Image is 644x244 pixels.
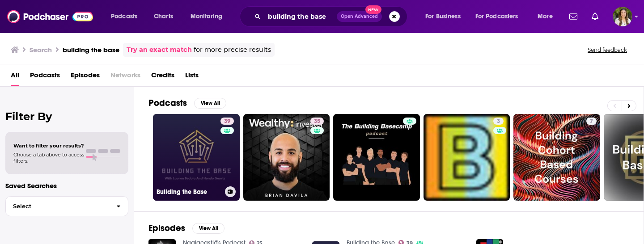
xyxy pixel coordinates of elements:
[314,117,320,126] span: 35
[148,223,225,234] a: EpisodesView All
[337,11,382,22] button: Open AdvancedNew
[424,114,510,201] a: 3
[493,118,504,125] a: 3
[127,45,192,55] a: Try an exact match
[586,118,597,125] a: 7
[613,7,632,26] img: User Profile
[63,46,119,54] h3: building the base
[425,10,461,23] span: For Business
[148,97,187,109] h2: Podcasts
[310,118,324,125] a: 35
[5,196,128,216] button: Select
[110,68,140,86] span: Networks
[71,68,100,86] a: Episodes
[538,10,553,23] span: More
[30,68,60,86] a: Podcasts
[243,114,330,201] a: 35
[419,9,472,24] button: open menu
[184,9,234,24] button: open menu
[148,223,185,234] h2: Episodes
[194,45,271,55] span: for more precise results
[5,110,128,123] h2: Filter By
[148,97,226,109] a: PodcastsView All
[341,14,378,19] span: Open Advanced
[497,117,500,126] span: 3
[613,7,632,26] span: Logged in as lizchapa
[13,151,84,164] span: Choose a tab above to access filters.
[590,117,593,126] span: 7
[192,223,225,234] button: View All
[30,46,52,54] h3: Search
[13,143,84,149] span: Want to filter your results?
[111,10,137,23] span: Podcasts
[157,188,221,196] h3: Building the Base
[6,203,109,209] span: Select
[470,9,531,24] button: open menu
[191,10,222,23] span: Monitoring
[365,5,381,14] span: New
[194,98,226,109] button: View All
[613,7,632,26] button: Show profile menu
[153,114,240,201] a: 39Building the Base
[105,9,149,24] button: open menu
[151,68,174,86] a: Credits
[154,10,173,23] span: Charts
[264,9,337,24] input: Search podcasts, credits, & more...
[513,114,600,201] a: 7
[7,8,93,25] img: Podchaser - Follow, Share and Rate Podcasts
[220,118,234,125] a: 39
[475,10,518,23] span: For Podcasters
[148,9,178,24] a: Charts
[588,9,602,24] a: Show notifications dropdown
[248,6,416,27] div: Search podcasts, credits, & more...
[585,46,630,54] button: Send feedback
[185,68,199,86] a: Lists
[11,68,19,86] a: All
[566,9,581,24] a: Show notifications dropdown
[531,9,564,24] button: open menu
[224,117,230,126] span: 39
[5,181,128,190] p: Saved Searches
